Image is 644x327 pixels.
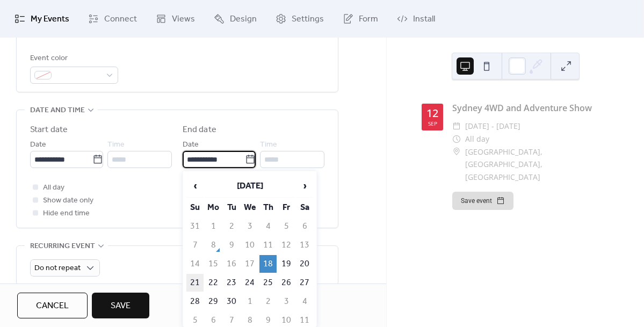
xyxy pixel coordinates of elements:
[34,261,81,275] span: Do not repeat
[223,255,240,273] td: 16
[278,236,295,254] td: 12
[111,300,131,313] span: Save
[359,13,378,26] span: Form
[452,146,461,158] div: ​
[259,236,277,254] td: 11
[30,123,68,136] div: Start date
[31,13,69,26] span: My Events
[223,236,240,254] td: 9
[92,293,149,318] button: Save
[186,293,204,310] td: 28
[465,120,520,133] span: [DATE] - [DATE]
[183,139,199,151] span: Date
[259,255,277,273] td: 18
[223,217,240,235] td: 2
[241,236,258,254] td: 10
[205,199,222,216] th: Mo
[296,255,313,273] td: 20
[30,240,95,253] span: Recurring event
[259,217,277,235] td: 4
[17,293,88,318] button: Cancel
[278,255,295,273] td: 19
[205,274,222,292] td: 22
[465,133,489,146] span: All day
[206,4,265,33] a: Design
[296,217,313,235] td: 6
[452,101,609,114] div: Sydney 4WD and Adventure Show
[335,4,386,33] a: Form
[30,104,85,117] span: Date and time
[241,255,258,273] td: 17
[223,293,240,310] td: 30
[259,199,277,216] th: Th
[186,199,204,216] th: Su
[205,255,222,273] td: 15
[278,199,295,216] th: Fr
[30,139,46,151] span: Date
[223,274,240,292] td: 23
[259,293,277,310] td: 2
[205,293,222,310] td: 29
[205,236,222,254] td: 8
[223,199,240,216] th: Tu
[30,52,116,65] div: Event color
[426,108,438,119] div: 12
[296,293,313,310] td: 4
[36,300,69,313] span: Cancel
[278,293,295,310] td: 3
[186,217,204,235] td: 31
[413,13,435,26] span: Install
[187,175,203,197] span: ‹
[260,139,277,151] span: Time
[183,123,216,136] div: End date
[241,217,258,235] td: 3
[278,274,295,292] td: 26
[205,175,295,198] th: [DATE]
[80,4,145,33] a: Connect
[43,181,64,194] span: All day
[230,13,257,26] span: Design
[43,27,111,40] span: Link to Google Maps
[148,4,203,33] a: Views
[452,133,461,146] div: ​
[296,236,313,254] td: 13
[186,274,204,292] td: 21
[241,293,258,310] td: 1
[278,217,295,235] td: 5
[6,4,77,33] a: My Events
[172,13,195,26] span: Views
[107,139,125,151] span: Time
[428,121,437,126] div: Sep
[43,207,90,220] span: Hide end time
[241,274,258,292] td: 24
[259,274,277,292] td: 25
[296,199,313,216] th: Sa
[43,194,93,207] span: Show date only
[186,236,204,254] td: 7
[452,192,513,210] button: Save event
[205,217,222,235] td: 1
[186,255,204,273] td: 14
[241,199,258,216] th: We
[296,274,313,292] td: 27
[296,175,313,197] span: ›
[104,13,137,26] span: Connect
[267,4,332,33] a: Settings
[452,120,461,133] div: ​
[292,13,324,26] span: Settings
[465,146,609,184] span: [GEOGRAPHIC_DATA], [GEOGRAPHIC_DATA], [GEOGRAPHIC_DATA]
[389,4,443,33] a: Install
